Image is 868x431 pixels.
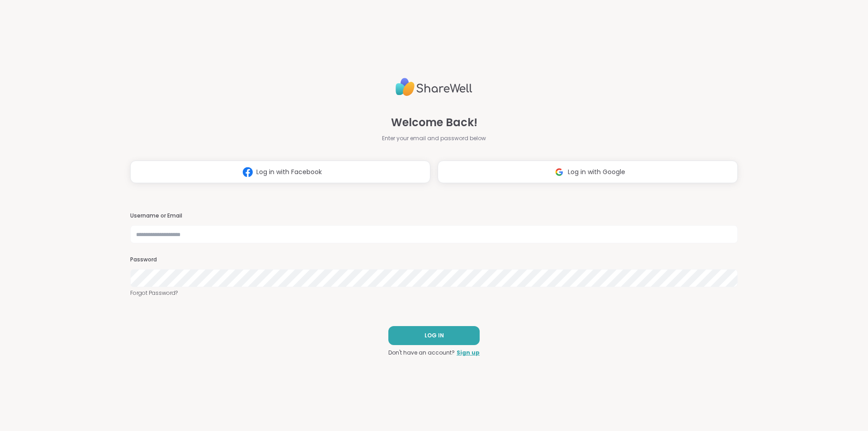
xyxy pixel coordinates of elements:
span: Don't have an account? [388,349,455,357]
span: Log in with Facebook [256,167,322,177]
a: Forgot Password? [130,289,738,297]
img: ShareWell Logo [396,74,472,100]
span: Welcome Back! [391,114,477,131]
img: ShareWell Logomark [239,164,256,180]
h3: Password [130,256,738,264]
button: Log in with Facebook [130,161,430,183]
span: Log in with Google [568,167,625,177]
img: ShareWell Logomark [551,164,568,180]
a: Sign up [457,349,480,357]
span: Enter your email and password below [382,134,486,142]
button: LOG IN [388,326,480,345]
span: LOG IN [425,332,444,340]
button: Log in with Google [438,161,738,183]
h3: Username or Email [130,212,738,220]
